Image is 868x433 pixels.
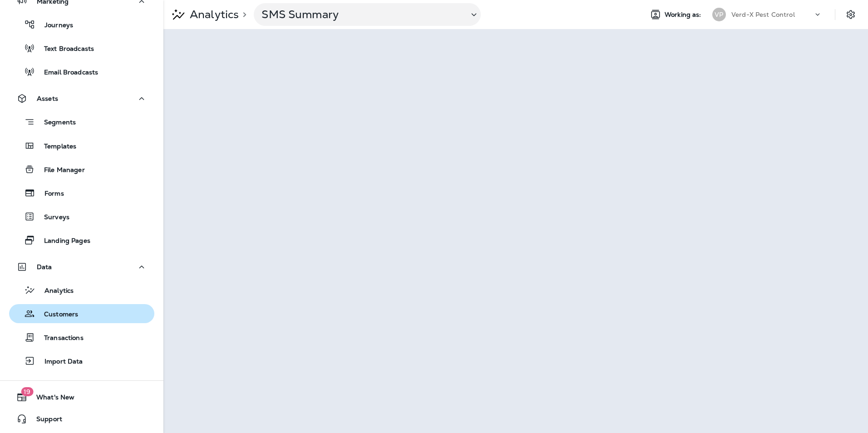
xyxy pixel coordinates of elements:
p: Assets [37,95,58,102]
p: Forms [35,190,64,198]
p: Customers [35,310,78,319]
button: Analytics [9,280,154,300]
button: File Manager [9,160,154,179]
p: > [239,11,247,18]
span: Working as: [665,11,703,19]
p: Verd-X Pest Control [731,11,795,18]
button: Surveys [9,207,154,226]
p: Landing Pages [35,237,90,246]
button: 19What's New [9,388,154,406]
button: Support [9,410,154,428]
button: Text Broadcasts [9,39,154,58]
button: Customers [9,304,154,323]
button: Landing Pages [9,231,154,250]
span: Support [27,415,62,426]
p: Analytics [186,8,239,21]
p: SMS Summary [261,8,461,21]
p: Data [37,263,52,271]
span: What's New [27,394,74,404]
button: Data [9,258,154,276]
p: Text Broadcasts [35,45,94,54]
p: Analytics [35,287,74,295]
p: File Manager [35,166,85,175]
p: Journeys [35,21,73,30]
p: Email Broadcasts [35,69,98,77]
p: Transactions [35,334,84,343]
div: VP [712,8,726,21]
button: Journeys [9,15,154,34]
p: Templates [35,143,76,151]
button: Forms [9,183,154,202]
button: Templates [9,136,154,155]
span: 19 [21,387,33,396]
p: Import Data [35,358,83,366]
p: Surveys [35,213,69,222]
button: Email Broadcasts [9,62,154,81]
button: Segments [9,112,154,132]
button: Transactions [9,328,154,347]
button: Settings [843,6,859,23]
button: Assets [9,89,154,108]
p: Segments [35,118,76,128]
button: Import Data [9,351,154,370]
